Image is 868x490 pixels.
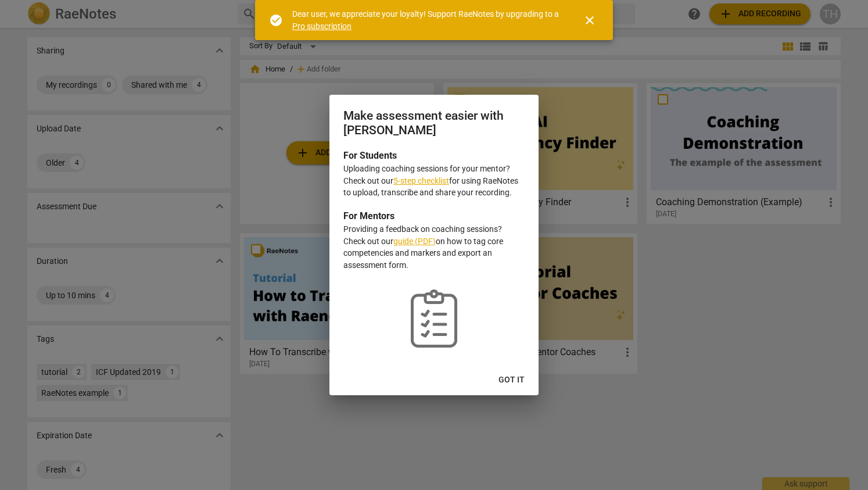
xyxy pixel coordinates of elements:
[498,374,525,386] span: Got it
[343,109,525,137] h2: Make assessment easier with [PERSON_NAME]
[393,176,449,185] a: 5-step checklist
[343,210,394,221] b: For Mentors
[292,22,351,31] a: Pro subscription
[343,223,525,271] p: Providing a feedback on coaching sessions? Check out our on how to tag core competencies and mark...
[393,237,436,246] a: guide (PDF)
[583,13,597,27] span: close
[292,8,562,32] div: Dear user, we appreciate your loyalty! Support RaeNotes by upgrading to a
[489,370,534,391] button: Got it
[269,13,283,27] span: check_circle
[343,163,525,199] p: Uploading coaching sessions for your mentor? Check out our for using RaeNotes to upload, transcri...
[576,6,604,34] button: Close
[343,150,397,161] b: For Students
